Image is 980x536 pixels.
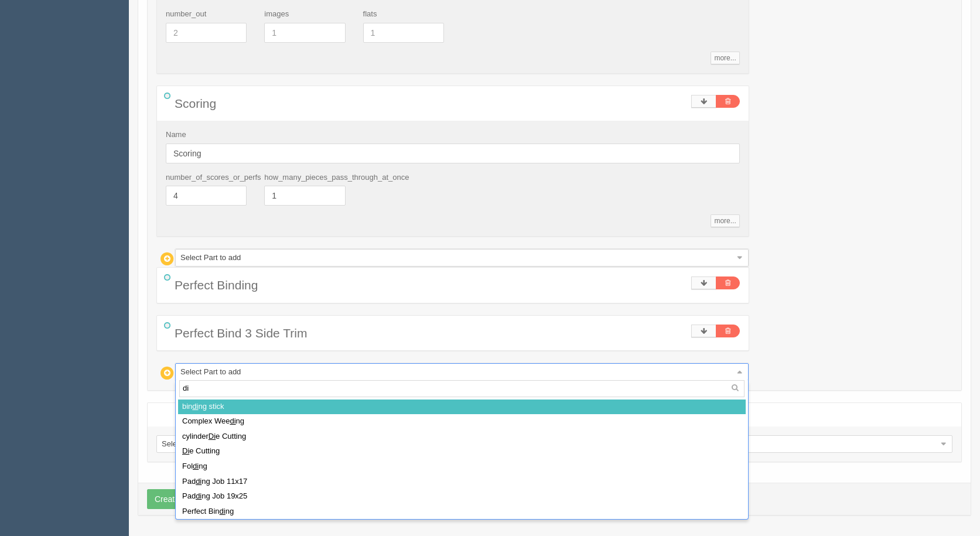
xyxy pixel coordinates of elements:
div: cylinder e Cutting [178,429,746,445]
div: Fol ng [178,459,746,474]
span: di [230,416,235,425]
span: di [196,491,202,500]
span: di [196,477,202,486]
span: di [220,507,226,515]
span: Di [182,446,189,455]
div: Pad ng Job 11x17 [178,474,746,490]
div: e Cutting [178,444,746,459]
div: Complex Wee ng [178,414,746,429]
span: Di [209,432,216,441]
div: Pad ng Job 19x25 [178,489,746,504]
div: Perfect Bin ng [178,504,746,520]
div: bin ng stick [178,400,746,415]
span: di [192,402,198,411]
span: di [193,462,199,470]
